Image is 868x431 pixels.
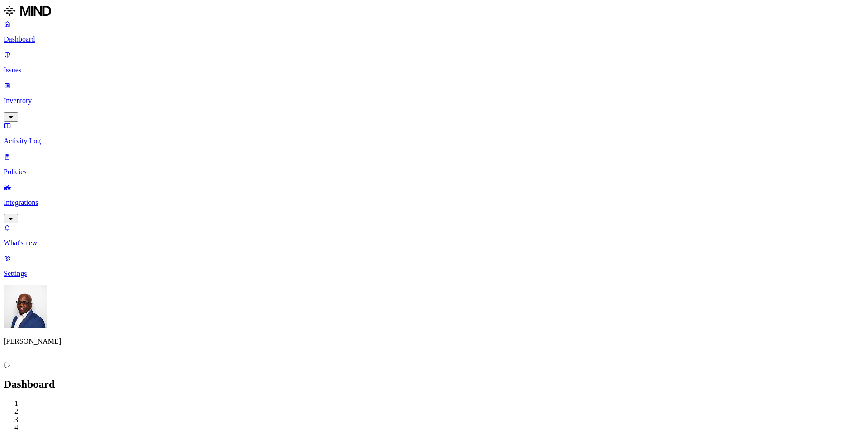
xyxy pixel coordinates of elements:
a: Integrations [4,183,864,222]
img: MIND [4,4,51,18]
a: Inventory [4,81,864,120]
p: Policies [4,168,864,176]
p: Dashboard [4,35,864,43]
img: Gregory Thomas [4,285,47,328]
a: MIND [4,4,864,20]
p: Settings [4,270,864,278]
p: Issues [4,66,864,74]
h2: Dashboard [4,378,864,390]
p: Activity Log [4,137,864,145]
a: Activity Log [4,122,864,145]
p: Inventory [4,97,864,105]
a: What's new [4,223,864,247]
a: Settings [4,254,864,278]
a: Issues [4,51,864,74]
a: Dashboard [4,20,864,43]
p: What's new [4,239,864,247]
a: Policies [4,152,864,176]
p: Integrations [4,199,864,207]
